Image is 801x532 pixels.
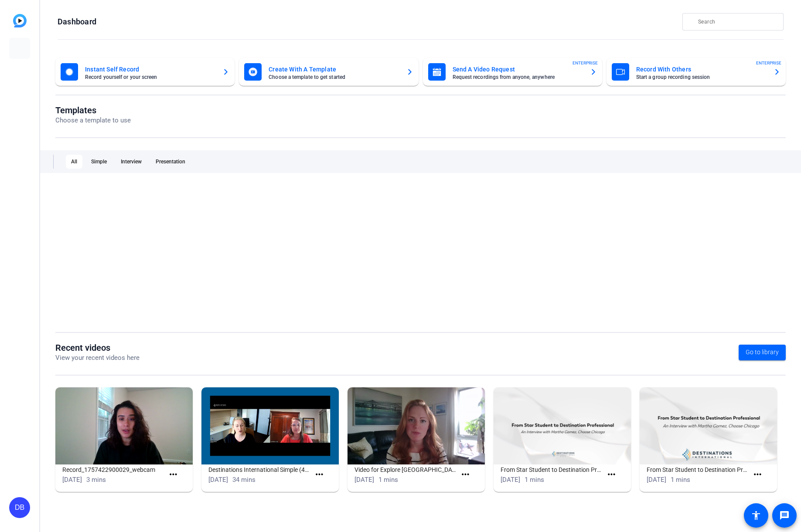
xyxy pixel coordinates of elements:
mat-card-title: Create With A Template [269,64,399,75]
h1: Dashboard [58,17,96,27]
mat-icon: more_horiz [752,469,763,480]
mat-icon: accessibility [751,510,761,521]
img: From Star Student to Destination Professional [494,387,631,464]
p: View your recent videos here [55,353,140,363]
span: ENTERPRISE [573,60,598,66]
h1: Templates [55,105,131,115]
span: ENTERPRISE [756,60,781,66]
span: 3 mins [86,476,106,484]
div: Presentation [150,155,191,169]
span: [DATE] [354,476,374,484]
h1: Destinations International Simple (48582) [208,464,310,475]
mat-icon: more_horiz [314,469,325,480]
input: Search [698,17,777,27]
h1: From Star Student to Destination Professional [501,464,603,475]
span: 34 mins [232,476,256,484]
h1: Recent videos [55,342,140,353]
img: Record_1757422900029_webcam [55,387,193,464]
h1: Video for Explore [GEOGRAPHIC_DATA][PERSON_NAME] [354,464,457,475]
span: 1 mins [525,476,544,484]
mat-card-subtitle: Record yourself or your screen [85,75,215,80]
mat-card-subtitle: Request recordings from anyone, anywhere [453,75,583,80]
mat-card-title: Send A Video Request [453,64,583,75]
mat-card-title: Instant Self Record [85,64,215,75]
button: Send A Video RequestRequest recordings from anyone, anywhereENTERPRISE [423,58,602,86]
div: DB [9,497,30,518]
img: Destinations International Simple (48582) [201,387,339,464]
mat-icon: more_horiz [606,469,617,480]
button: Create With A TemplateChoose a template to get started [239,58,418,86]
mat-icon: more_horiz [168,469,179,480]
h1: From Star Student to Destination Professional [647,464,749,475]
mat-card-title: Record With Others [636,64,767,75]
img: Video for Explore St. Louis [348,387,485,464]
h1: Record_1757422900029_webcam [62,464,164,475]
span: 1 mins [671,476,690,484]
img: blue-gradient.svg [13,14,27,27]
button: Record With OthersStart a group recording sessionENTERPRISE [607,58,786,86]
span: [DATE] [62,476,82,484]
a: Go to library [739,345,786,360]
div: All [66,155,82,169]
div: Simple [86,155,112,169]
mat-card-subtitle: Choose a template to get started [269,75,399,80]
div: Interview [116,155,147,169]
span: [DATE] [501,476,520,484]
img: From Star Student to Destination Professional [640,387,777,464]
button: Instant Self RecordRecord yourself or your screen [55,58,235,86]
span: [DATE] [208,476,228,484]
p: Choose a template to use [55,115,131,125]
mat-icon: message [779,510,790,521]
mat-card-subtitle: Start a group recording session [636,75,767,80]
span: Go to library [746,348,779,357]
span: 1 mins [378,476,398,484]
mat-icon: more_horiz [460,469,471,480]
span: [DATE] [647,476,666,484]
